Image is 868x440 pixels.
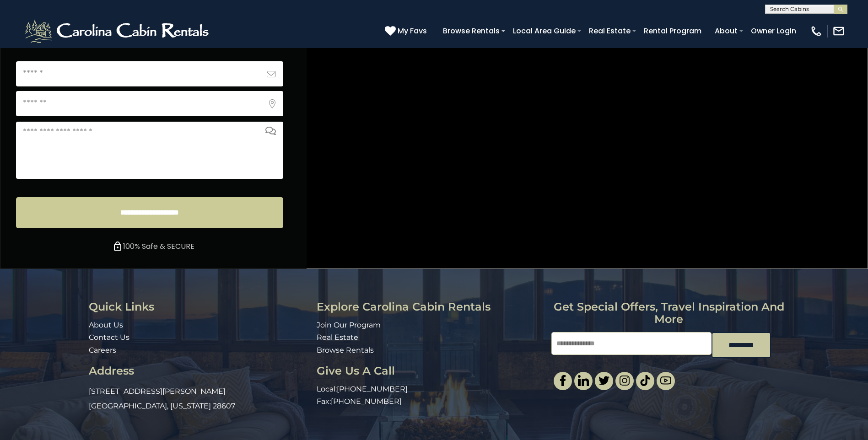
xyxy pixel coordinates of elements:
a: Careers [89,346,116,354]
img: White-1-2.png [23,17,213,45]
img: linkedin-single.svg [578,375,589,386]
img: # [112,241,123,252]
h3: Address [89,365,310,377]
a: Local Area Guide [508,23,580,39]
img: youtube-light.svg [660,375,671,386]
span: My Favs [398,25,427,37]
p: [STREET_ADDRESS][PERSON_NAME] [GEOGRAPHIC_DATA], [US_STATE] 28607 [89,384,310,413]
a: Real Estate [584,23,635,39]
img: phone-regular-white.png [810,25,823,38]
a: Join Our Program [317,321,381,329]
h3: Give Us A Call [317,365,545,377]
a: Browse Rentals [438,23,504,39]
a: [PHONE_NUMBER] [337,385,408,393]
a: My Favs [385,25,429,37]
img: twitter-single.svg [598,375,609,386]
img: instagram-single.svg [619,375,630,386]
p: Local: [317,384,545,395]
a: Owner Login [746,23,801,39]
a: About Us [89,321,123,329]
img: tiktok.svg [640,375,651,386]
p: Fax: [317,397,545,407]
h3: Explore Carolina Cabin Rentals [317,301,545,313]
img: mail-regular-white.png [832,25,845,38]
a: About [710,23,742,39]
a: Contact Us [89,333,129,342]
a: Real Estate [317,333,358,342]
a: Browse Rentals [317,346,374,354]
p: 100% safe & SECURE [16,240,291,253]
h3: Get special offers, travel inspiration and more [551,301,786,325]
h3: Quick Links [89,301,310,313]
img: facebook-single.svg [557,375,568,386]
a: Rental Program [639,23,706,39]
a: [PHONE_NUMBER] [331,397,402,406]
